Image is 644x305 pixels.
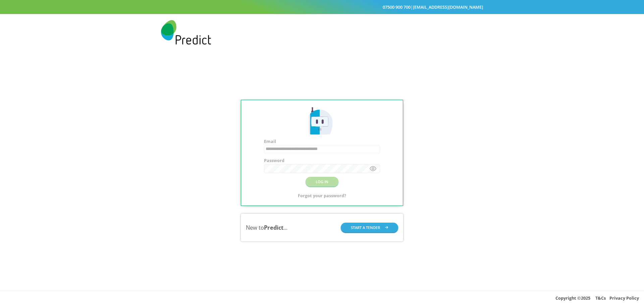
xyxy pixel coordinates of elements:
img: Predict Mobile [307,106,337,137]
h4: Email [264,139,380,144]
a: T&Cs [595,295,606,301]
a: Privacy Policy [609,295,639,301]
img: Predict Mobile [161,20,211,45]
a: [EMAIL_ADDRESS][DOMAIN_NAME] [413,4,483,10]
a: Forgot your password? [298,192,346,200]
div: New to ... [246,224,287,232]
a: 07500 900 700 [383,4,411,10]
button: LOG IN [306,177,338,186]
button: START A TENDER [341,223,398,232]
h4: Password [264,158,380,163]
b: Predict [264,224,283,231]
div: | [161,3,483,11]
